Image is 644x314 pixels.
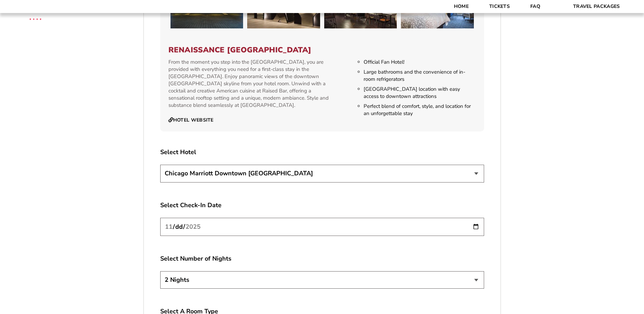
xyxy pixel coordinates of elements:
[364,86,476,100] li: [GEOGRAPHIC_DATA] location with easy access to downtown attractions
[168,117,214,123] a: Hotel Website
[364,68,476,83] li: Large bathrooms and the convenience of in-room refrigerators
[168,59,332,109] p: From the moment you step into the [GEOGRAPHIC_DATA], you are provided with everything you need fo...
[160,201,484,210] label: Select Check-In Date
[168,46,476,54] h3: Renaissance [GEOGRAPHIC_DATA]
[364,103,476,117] li: Perfect blend of comfort, style, and location for an unforgettable stay
[160,254,484,263] label: Select Number of Nights
[160,148,484,156] label: Select Hotel
[364,59,476,66] li: Official Fan Hotel!
[21,3,50,33] img: CBS Sports Thanksgiving Classic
